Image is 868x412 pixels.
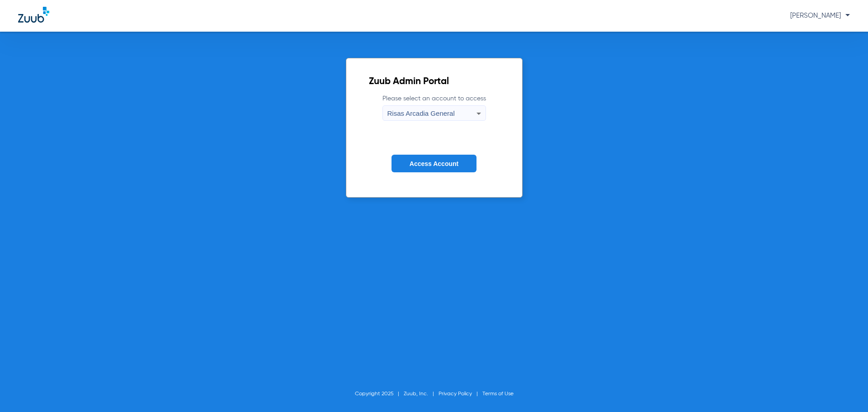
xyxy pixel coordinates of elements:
[355,389,404,398] li: Copyright 2025
[369,77,500,86] h2: Zuub Admin Portal
[382,94,486,121] label: Please select an account to access
[482,391,514,397] a: Terms of Use
[18,7,49,23] img: Zuub Logo
[404,389,439,398] li: Zuub, Inc.
[439,391,472,397] a: Privacy Policy
[790,12,850,19] span: [PERSON_NAME]
[410,160,458,167] span: Access Account
[392,155,476,172] button: Access Account
[387,109,455,117] span: Risas Arcadia General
